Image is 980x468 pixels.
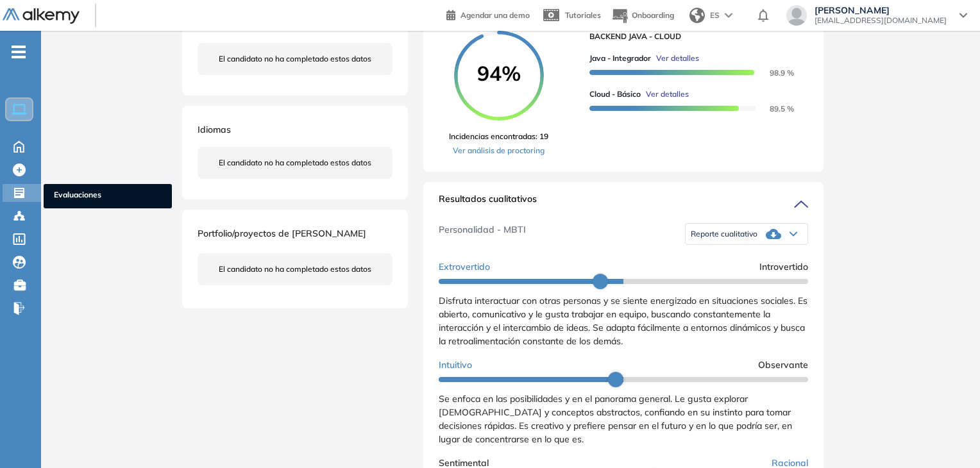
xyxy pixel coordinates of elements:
button: Onboarding [611,2,674,29]
i: - [12,51,26,53]
span: Evaluaciones [54,189,162,203]
span: El candidato no ha completado estos datos [219,157,371,169]
span: 98.9 % [754,68,794,78]
span: Resultados cualitativos [439,192,537,213]
img: world [689,8,705,23]
span: Agendar una demo [460,10,530,20]
span: Onboarding [632,10,674,20]
span: BACKEND JAVA - CLOUD [589,31,798,42]
span: [PERSON_NAME] [815,5,947,15]
span: Incidencias encontradas: 19 [449,131,548,142]
span: Intuitivo [439,358,472,372]
span: Introvertido [759,260,808,274]
a: Ver análisis de proctoring [449,145,548,156]
span: Tutoriales [565,10,601,20]
button: Ver detalles [651,53,699,64]
span: Ver detalles [646,88,689,100]
span: 94% [454,63,544,83]
img: arrow [725,13,732,18]
button: Ver detalles [641,88,689,100]
span: ES [710,10,720,21]
span: 89.5 % [754,104,794,113]
span: Extrovertido [439,260,490,274]
span: Java - Integrador [589,53,651,64]
span: Idiomas [198,124,231,135]
a: Agendar una demo [446,6,530,22]
span: Portfolio/proyectos de [PERSON_NAME] [198,228,366,239]
span: [EMAIL_ADDRESS][DOMAIN_NAME] [815,15,947,26]
span: Observante [758,358,808,372]
span: Cloud - Básico [589,88,641,100]
img: Logo [3,8,80,24]
span: Personalidad - MBTI [439,223,526,245]
span: Ver detalles [656,53,699,64]
span: Disfruta interactuar con otras personas y se siente energizado en situaciones sociales. Es abiert... [439,295,807,347]
span: Reporte cualitativo [691,229,757,239]
span: El candidato no ha completado estos datos [219,53,371,65]
span: El candidato no ha completado estos datos [219,263,371,275]
span: Se enfoca en las posibilidades y en el panorama general. Le gusta explorar [DEMOGRAPHIC_DATA] y c... [439,393,792,445]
